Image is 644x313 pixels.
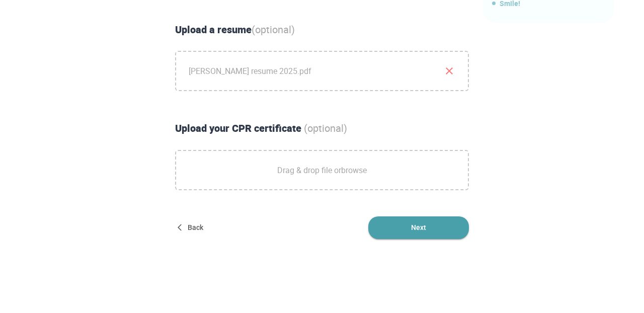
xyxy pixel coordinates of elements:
[443,65,455,77] button: [PERSON_NAME] resume 2025.pdf
[252,23,295,36] span: (optional)
[171,23,473,37] div: Upload a resume
[277,158,367,183] span: Drag & drop file or
[171,121,473,136] div: Upload your CPR certificate
[176,52,468,90] span: [PERSON_NAME] resume 2025.pdf
[175,216,207,239] button: Back
[304,121,347,135] span: (optional)
[341,165,367,176] a: browse
[368,216,469,239] button: Next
